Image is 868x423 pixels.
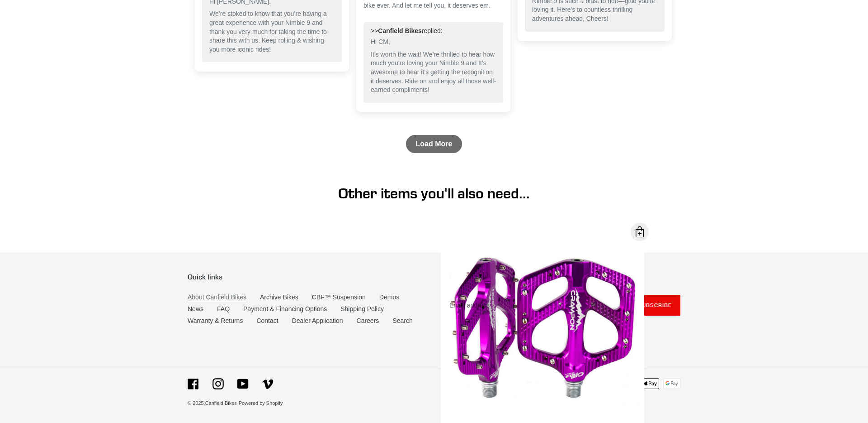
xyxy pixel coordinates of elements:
[371,27,496,36] div: >> replied:
[205,400,237,406] a: Canfield Bikes
[406,135,462,153] a: Load More
[629,295,680,316] button: Subscribe
[239,400,283,406] a: Powered by Shopify
[392,317,412,324] a: Search
[188,185,680,202] h1: Other items you'll also need...
[292,317,343,324] a: Dealer Application
[217,305,230,312] a: FAQ
[340,305,384,312] a: Shipping Policy
[371,38,496,47] p: Hi CM,
[209,10,335,54] p: We’re stoked to know that you’re having a great experience with your Nimble 9 and thank you very ...
[243,305,327,312] a: Payment & Financing Options
[378,27,421,34] b: Canfield Bikes
[379,293,399,301] a: Demos
[357,317,379,324] a: Careers
[188,273,427,281] p: Quick links
[188,317,243,324] a: Warranty & Returns
[371,50,496,95] p: It’s worth the wait! We’re thrilled to hear how much you’re loving your Nimble 9 and It’s awesome...
[638,302,672,308] span: Subscribe
[188,293,246,301] a: About Canfield Bikes
[260,293,298,301] a: Archive Bikes
[188,400,237,406] small: © 2025,
[256,317,278,324] a: Contact
[312,293,366,301] a: CBF™ Suspension
[188,305,203,312] a: News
